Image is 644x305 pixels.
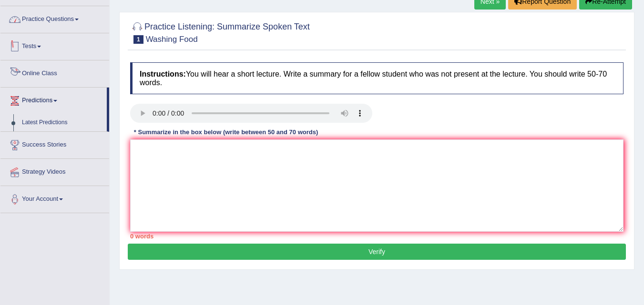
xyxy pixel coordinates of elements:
b: Instructions: [140,70,186,78]
h2: Practice Listening: Summarize Spoken Text [130,20,310,44]
small: Washing Food [146,35,198,44]
a: Latest Predictions [18,114,107,131]
a: Success Stories [0,132,109,156]
a: Strategy Videos [0,159,109,183]
span: 1 [133,35,143,44]
a: Your Account [0,186,109,210]
a: Tests [0,33,109,57]
div: * Summarize in the box below (write between 50 and 70 words) [130,128,322,137]
a: Practice Questions [0,6,109,30]
a: Online Class [0,60,109,84]
button: Verify [128,244,626,260]
a: Predictions [0,88,107,111]
h4: You will hear a short lecture. Write a summary for a fellow student who was not present at the le... [130,62,624,94]
div: 0 words [130,232,624,241]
